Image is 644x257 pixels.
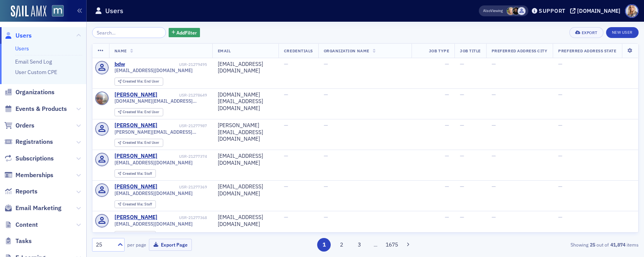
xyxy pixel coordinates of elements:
[92,27,166,38] input: Search…
[11,5,46,18] a: SailAMX
[114,183,157,190] div: [PERSON_NAME]
[123,171,144,176] span: Created Via :
[114,61,125,68] a: bdw
[123,110,159,114] div: End User
[4,138,53,146] a: Registrations
[15,187,38,196] span: Reports
[127,241,146,248] label: per page
[460,152,464,159] span: —
[569,27,603,38] button: Export
[460,60,464,67] span: —
[445,152,449,159] span: —
[284,60,288,67] span: —
[462,241,639,248] div: Showing out of items
[15,171,53,179] span: Memberships
[15,154,54,163] span: Subscriptions
[159,93,207,98] div: USR-21278649
[52,5,64,17] img: SailAMX
[123,232,144,237] span: Created Via :
[4,171,53,179] a: Memberships
[429,48,449,53] span: Job Type
[123,172,152,176] div: Staff
[15,237,32,245] span: Tasks
[123,202,152,207] div: Staff
[4,154,54,163] a: Subscriptions
[159,215,207,220] div: USR-21277368
[96,241,113,249] div: 25
[169,28,200,38] button: AddFilter
[460,122,464,129] span: —
[324,152,328,159] span: —
[114,214,157,221] a: [PERSON_NAME]
[4,204,61,212] a: Email Marketing
[324,183,328,190] span: —
[492,152,496,159] span: —
[114,153,157,160] div: [PERSON_NAME]
[460,183,464,190] span: —
[558,152,562,159] span: —
[609,241,627,248] strong: 41,874
[284,152,288,159] span: —
[460,91,464,98] span: —
[218,48,231,53] span: Email
[218,61,273,74] div: [EMAIL_ADDRESS][DOMAIN_NAME]
[126,62,207,67] div: USR-21279495
[558,183,562,190] span: —
[606,27,639,38] a: New User
[176,29,197,36] span: Add Filter
[445,122,449,129] span: —
[114,67,193,73] span: [EMAIL_ADDRESS][DOMAIN_NAME]
[15,88,55,97] span: Organizations
[114,78,163,86] div: Created Via: End User
[570,8,623,14] button: [DOMAIN_NAME]
[123,79,159,84] div: End User
[15,204,61,212] span: Email Marketing
[114,108,163,116] div: Created Via: End User
[460,214,464,221] span: —
[284,48,313,53] span: Credentials
[114,221,193,227] span: [EMAIL_ADDRESS][DOMAIN_NAME]
[492,183,496,190] span: —
[492,214,496,221] span: —
[492,91,496,98] span: —
[114,139,163,147] div: Created Via: End User
[114,231,156,239] div: Created Via: Staff
[370,241,381,248] span: …
[114,169,156,178] div: Created Via: Staff
[539,7,565,14] div: Support
[558,214,562,221] span: —
[445,91,449,98] span: —
[4,187,38,196] a: Reports
[114,129,207,135] span: [PERSON_NAME][EMAIL_ADDRESS][DOMAIN_NAME]
[218,183,273,197] div: [EMAIL_ADDRESS][DOMAIN_NAME]
[518,7,526,15] span: Justin Chase
[284,122,288,129] span: —
[4,31,32,40] a: Users
[558,60,562,67] span: —
[159,185,207,190] div: USR-21277369
[507,7,515,15] span: Rebekah Olson
[317,238,331,252] button: 1
[15,69,57,76] a: User Custom CPE
[218,214,273,228] div: [EMAIL_ADDRESS][DOMAIN_NAME]
[335,238,348,252] button: 2
[284,91,288,98] span: —
[492,122,496,129] span: —
[445,183,449,190] span: —
[114,200,156,209] div: Created Via: Staff
[4,121,34,130] a: Orders
[4,88,55,97] a: Organizations
[558,91,562,98] span: —
[558,48,616,53] span: Preferred Address State
[114,160,193,166] span: [EMAIL_ADDRESS][DOMAIN_NAME]
[105,6,123,16] h1: Users
[4,237,32,245] a: Tasks
[4,221,38,229] a: Content
[324,214,328,221] span: —
[159,123,207,128] div: USR-21277987
[46,5,64,18] a: View Homepage
[445,214,449,221] span: —
[159,154,207,159] div: USR-21277374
